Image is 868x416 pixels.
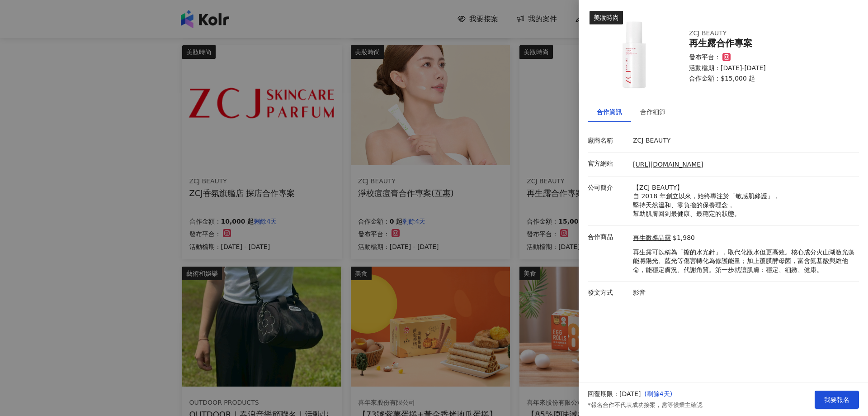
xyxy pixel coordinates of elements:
[633,161,703,168] a: [URL][DOMAIN_NAME]
[590,11,680,101] img: 再生微導晶露
[588,136,628,145] p: 廠商名稱
[588,401,703,409] p: *報名合作不代表成功接案，需等候業主確認
[588,233,628,242] p: 合作商品
[597,107,622,117] div: 合作資訊
[633,248,854,275] p: 再生露可以稱為「擦的水光針」，取代化妝水但更高效。核心成分火山湖激光藻能將陽光、藍光等傷害轉化為修護能量；加上覆膜酵母菌，富含氨基酸與維他命，能穩定膚況、代謝角質。第一步就讓肌膚：穩定、細緻、健康。
[633,288,854,297] p: 影音
[588,159,628,168] p: 官方網站
[644,390,702,399] p: ( 剩餘4天 )
[588,288,628,297] p: 發文方式
[689,74,848,83] p: 合作金額： $15,000 起
[633,183,854,219] p: 【ZCJ BEAUTY】 自 2018 年創立以來，始終專注於「敏感肌修護」， 堅持天然溫和、零負擔的保養理念， 幫助肌膚回到最健康、最穩定的狀態。
[815,391,859,409] button: 我要報名
[689,29,834,38] div: ZCJ BEAUTY
[588,183,628,192] p: 公司簡介
[689,64,848,73] p: 活動檔期：[DATE]-[DATE]
[590,11,623,24] div: 美妝時尚
[689,53,721,62] p: 發布平台：
[633,234,671,243] a: 再生微導晶露
[824,396,849,403] span: 我要報名
[640,107,665,117] div: 合作細節
[673,234,695,243] p: $1,980
[689,38,848,48] div: 再生露合作專案
[633,136,854,145] p: ZCJ BEAUTY
[588,390,641,399] p: 回覆期限：[DATE]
